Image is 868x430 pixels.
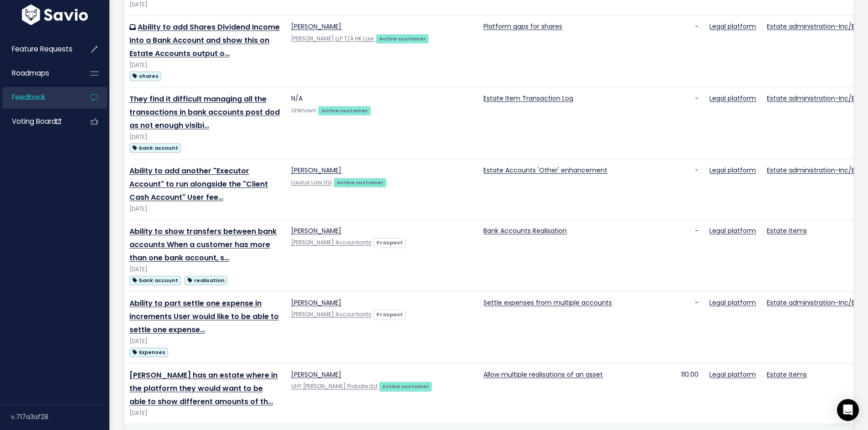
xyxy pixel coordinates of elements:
[129,70,161,81] a: shares
[2,87,76,108] a: Feedback
[291,383,377,390] a: UHY [PERSON_NAME] Probate Ltd
[382,383,429,390] strong: Active customer
[129,346,168,358] a: Expenses
[2,39,76,60] a: Feature Requests
[657,292,704,364] td: -
[291,166,341,175] a: [PERSON_NAME]
[286,87,478,159] td: N/A
[709,226,756,235] a: Legal platform
[376,239,403,246] strong: Prospect
[709,166,756,175] a: Legal platform
[129,143,181,153] span: bank account
[12,92,45,102] span: Feedback
[2,63,76,84] a: Roadmaps
[709,370,756,379] a: Legal platform
[376,311,403,318] strong: Prospect
[337,179,384,186] strong: Active customer
[483,94,573,103] a: Estate Item Transaction Log
[291,107,316,114] span: Unknown
[837,399,859,421] div: Open Intercom Messenger
[657,15,704,87] td: -
[129,132,280,142] div: [DATE]
[185,274,227,286] a: realisation
[291,370,341,379] a: [PERSON_NAME]
[129,274,181,286] a: bank account
[483,298,612,307] a: Settle expenses from multiple accounts
[709,22,756,31] a: Legal platform
[12,68,49,78] span: Roadmaps
[291,239,371,246] a: [PERSON_NAME] Accountants
[767,370,807,379] a: Estate items
[129,204,280,214] div: [DATE]
[657,87,704,159] td: -
[129,276,181,285] span: bank account
[129,61,280,70] div: [DATE]
[129,348,168,357] span: Expenses
[291,179,332,186] a: Laurus Law Ltd
[20,5,90,25] img: logo-white.9d6f32f41409.svg
[657,159,704,220] td: -
[483,22,562,31] a: Platform gaps for shares
[709,298,756,307] a: Legal platform
[657,220,704,292] td: -
[767,94,862,103] a: Estate administration-Inc/Exp
[2,111,76,132] a: Voting Board
[334,177,386,187] a: Active customer
[767,22,862,31] a: Estate administration-Inc/Exp
[291,298,341,307] a: [PERSON_NAME]
[129,166,268,202] a: Ability to add another "Executor Account" to run alongside the "Client Cash Account" User fee…
[11,405,109,429] div: v.717a3af28
[129,370,277,407] a: [PERSON_NAME] has an estate where in the platform they would want to be able to show different am...
[129,337,280,346] div: [DATE]
[291,35,374,42] a: [PERSON_NAME] LLP T/A HK Law
[185,276,227,285] span: realisation
[379,381,432,390] a: Active customer
[129,409,280,418] div: [DATE]
[12,44,72,54] span: Feature Requests
[129,142,181,153] a: bank account
[483,226,567,235] a: Bank Accounts Realisation
[129,22,280,59] a: Ability to add Shares Dividend Income into a Bank Account and show this on Estate Accounts output o…
[12,116,61,126] span: Voting Board
[291,226,341,235] a: [PERSON_NAME]
[291,311,371,318] a: [PERSON_NAME] Accountants
[373,238,406,247] a: Prospect
[129,94,280,131] a: They find it difficult managing all the transactions in bank accounts post dod as not enough visibi…
[291,22,341,31] a: [PERSON_NAME]
[657,364,704,424] td: 110.00
[767,226,807,235] a: Estate items
[129,226,277,263] a: Ability to show transfers between bank accounts When a customer has more than one bank account, s…
[767,166,862,175] a: Estate administration-Inc/Exp
[129,298,279,335] a: Ability to part settle one expense in increments User would like to be able to settle one expense…
[379,35,426,42] strong: Active customer
[321,107,368,114] strong: Active customer
[129,71,161,81] span: shares
[318,106,371,115] a: Active customer
[373,309,406,319] a: Prospect
[376,34,429,43] a: Active customer
[709,94,756,103] a: Legal platform
[767,298,862,307] a: Estate administration-Inc/Exp
[483,370,603,379] a: Allow multiple realisations of an asset
[129,265,280,274] div: [DATE]
[483,166,607,175] a: Estate Accounts 'Other' enhancement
